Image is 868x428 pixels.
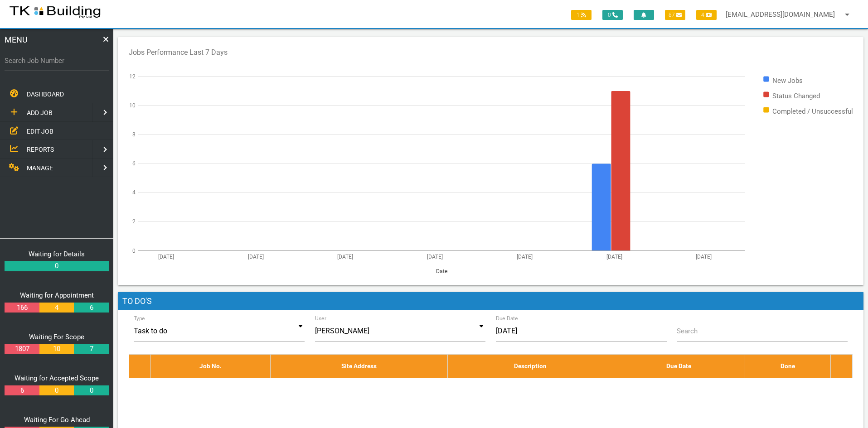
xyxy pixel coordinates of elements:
text: Completed / Unsuccessful [772,107,853,115]
label: Type [134,314,145,322]
label: Search Job Number [5,56,109,66]
a: 10 [39,344,74,354]
span: 0 [602,10,623,20]
a: 6 [74,303,108,313]
text: 10 [129,102,136,108]
text: Status Changed [772,91,820,100]
text: [DATE] [158,253,174,260]
text: 0 [132,247,136,254]
th: Description [448,355,613,378]
label: User [315,314,326,322]
text: 2 [132,218,136,225]
a: Waiting For Go Ahead [24,416,90,424]
a: 7 [74,344,108,354]
a: 0 [74,385,108,396]
a: Waiting for Appointment [20,291,94,299]
span: REPORTS [27,146,54,153]
label: Due Date [496,314,518,322]
a: 1807 [5,344,39,354]
a: 166 [5,303,39,313]
text: New Jobs [772,76,803,84]
text: [DATE] [337,253,353,260]
img: s3file [9,5,101,19]
text: [DATE] [248,253,264,260]
th: Done [745,355,830,378]
text: 8 [132,131,136,137]
span: MANAGE [27,164,53,172]
span: 4 [696,10,717,20]
text: [DATE] [606,253,622,260]
a: 6 [5,385,39,396]
th: Due Date [613,355,745,378]
text: 6 [132,160,136,167]
a: Waiting for Details [29,250,85,258]
span: 87 [665,10,685,20]
a: Waiting For Scope [29,333,84,341]
span: 1 [571,10,592,20]
text: [DATE] [427,253,443,260]
text: [DATE] [517,253,533,260]
a: 0 [39,385,74,396]
h1: To Do's [118,292,863,310]
span: EDIT JOB [27,127,53,135]
text: Jobs Performance Last 7 Days [129,48,228,57]
span: ADD JOB [27,109,53,116]
a: 4 [39,303,74,313]
th: Job No. [151,355,271,378]
th: Site Address [271,355,448,378]
span: DASHBOARD [27,91,64,98]
text: Date [436,268,447,274]
text: [DATE] [696,253,712,260]
label: Search [677,326,698,337]
span: MENU [5,34,28,46]
text: 12 [129,73,136,79]
a: Waiting for Accepted Scope [15,374,99,382]
text: 4 [132,189,136,196]
a: 0 [5,261,109,271]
